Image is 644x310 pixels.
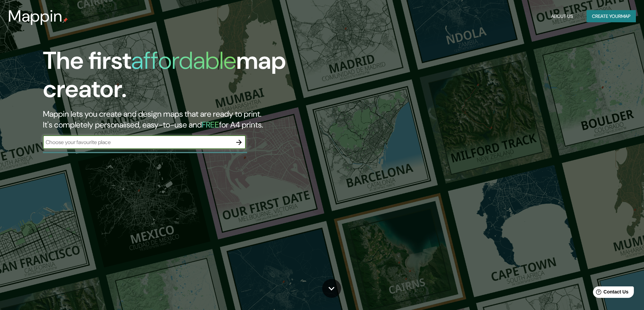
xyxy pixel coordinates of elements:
h2: Mappin lets you create and design maps that are ready to print. It's completely personalised, eas... [43,109,365,130]
h1: The first map creator. [43,47,365,109]
img: mappin-pin [63,18,68,23]
button: About Us [548,10,576,23]
input: Choose your favourite place [43,138,232,146]
button: Create yourmap [587,10,636,23]
h1: affordable [131,45,236,76]
iframe: Help widget launcher [584,284,637,303]
h5: FREE [202,119,219,130]
h3: Mappin [8,7,63,26]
